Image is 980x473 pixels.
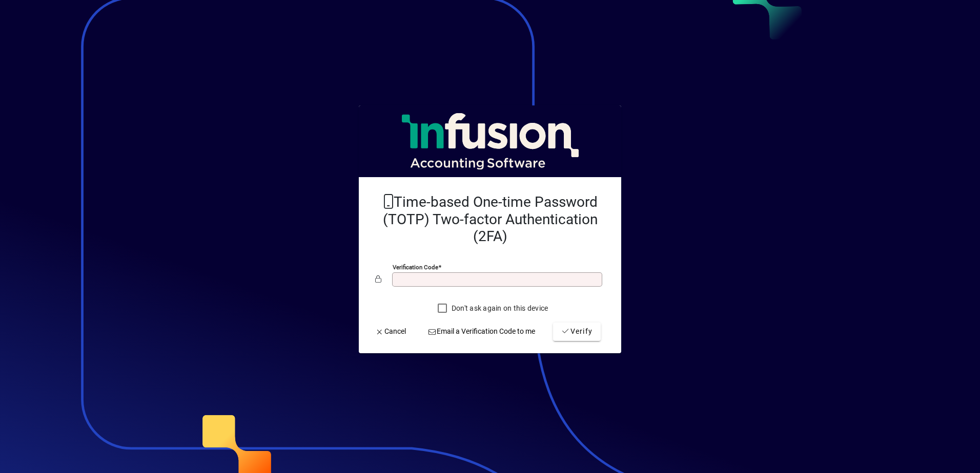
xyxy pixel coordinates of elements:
button: Verify [553,322,601,341]
mat-label: Verification code [393,264,438,271]
span: Email a Verification Code to me [428,326,536,337]
button: Cancel [371,322,410,341]
span: Cancel [375,326,406,337]
span: Verify [561,326,593,337]
button: Email a Verification Code to me [424,322,540,341]
label: Don't ask again on this device [450,303,548,313]
h2: Time-based One-time Password (TOTP) Two-factor Authentication (2FA) [375,193,605,245]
